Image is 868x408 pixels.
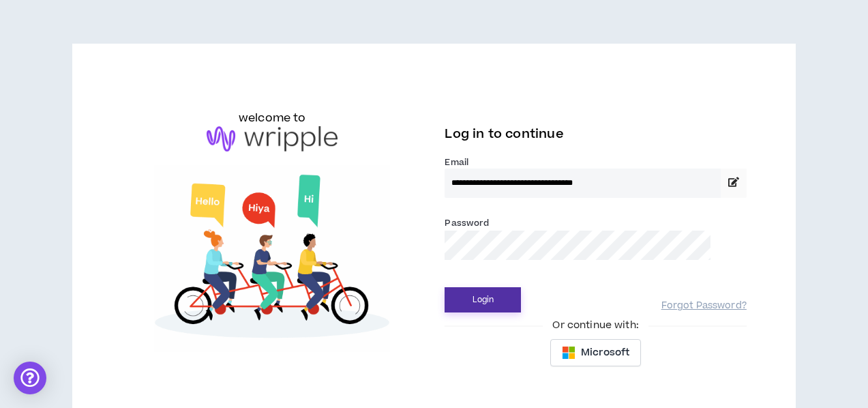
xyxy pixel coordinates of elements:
a: Forgot Password? [661,300,747,312]
label: Password [445,217,489,229]
img: logo-brand.png [207,126,338,152]
img: Welcome to Wripple [121,165,423,352]
label: Email [445,156,746,169]
span: Or continue with: [543,318,648,333]
span: Log in to continue [445,126,563,143]
h6: welcome to [239,110,306,126]
button: Login [445,287,521,312]
div: Open Intercom Messenger [14,362,46,394]
span: Microsoft [581,345,629,360]
button: Microsoft [550,339,641,366]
